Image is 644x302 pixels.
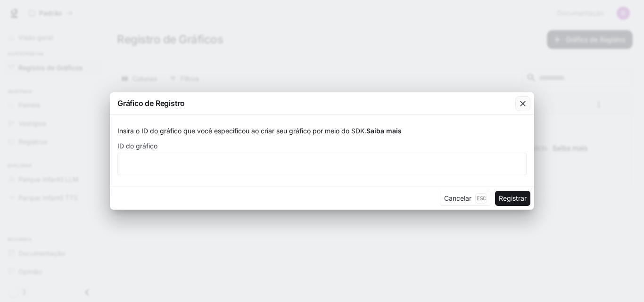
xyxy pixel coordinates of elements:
button: Registrar [495,191,530,206]
font: Registrar [499,194,527,202]
font: Gráfico de Registro [117,98,185,108]
font: Cancelar [444,194,471,202]
font: Esc [477,195,486,202]
font: Insira o ID do gráfico que você especificou ao criar seu gráfico por meio do SDK. [117,127,366,135]
font: ID do gráfico [117,142,157,150]
button: CancelarEsc [440,191,491,206]
a: Saiba mais [366,127,402,135]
